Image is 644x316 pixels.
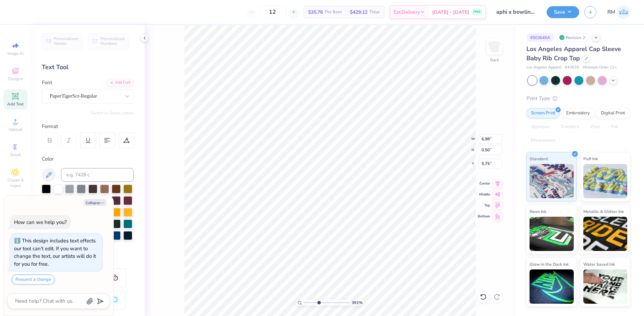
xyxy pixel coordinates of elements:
label: Font [42,79,52,87]
a: RM [607,5,630,19]
div: This design includes text effects our tool can't edit. If you want to change the text, our artist... [14,237,96,267]
div: Transfers [556,122,583,132]
button: Collapse [84,199,107,206]
img: Neon Ink [530,217,574,251]
span: $429.12 [350,9,367,16]
div: # 503645A [526,33,554,42]
span: Clipart & logos [3,177,27,188]
div: Text Tool [42,63,134,72]
span: Designs [8,76,23,81]
span: $35.76 [308,9,323,16]
img: Standard [530,164,574,198]
span: Middle [478,192,490,197]
span: Upload [9,127,22,132]
span: Los Angeles Apparel [526,65,561,71]
button: Switch to Greek Letters [91,110,134,116]
div: Embroidery [562,108,594,118]
img: Water based Ink [583,269,628,304]
button: Request a change [12,275,55,285]
button: Save [547,6,579,18]
span: RM [607,8,615,16]
span: Personalized Names [54,36,78,46]
div: Vinyl [585,122,605,132]
img: Glow in the Dark Ink [530,269,574,304]
img: Back [488,40,501,53]
span: [DATE] - [DATE] [432,9,469,16]
span: Neon Ink [530,208,546,215]
div: Revision 2 [557,33,589,42]
input: – – [259,6,286,18]
div: Color [42,155,134,163]
div: Rhinestones [526,136,560,146]
span: Bottom [478,214,490,219]
span: Minimum Order: 12 + [583,65,617,71]
span: Greek [10,152,21,157]
input: e.g. 7428 c [61,168,134,182]
span: Center [478,181,490,186]
div: Digital Print [596,108,630,118]
span: Los Angeles Apparel Cap Sleeve Baby Rib Crop Top [526,45,621,62]
div: Format [42,123,134,130]
span: Water based Ink [583,261,615,268]
span: Personalized Numbers [100,36,125,46]
input: Untitled Design [491,5,542,19]
div: Back [490,57,499,63]
span: FREE [473,10,481,14]
span: Per Item [325,9,342,16]
span: Image AI [8,51,24,56]
div: Foil [607,122,623,132]
span: Est. Delivery [394,9,420,16]
img: Puff Ink [583,164,628,198]
span: Standard [530,155,548,162]
span: Top [478,203,490,208]
div: Print Type [526,94,630,102]
img: Roberta Manuel [617,5,630,19]
span: Puff Ink [583,155,598,162]
span: 391 % [352,300,363,306]
span: Metallic & Glitter Ink [583,208,624,215]
div: Applique [526,122,554,132]
img: Metallic & Glitter Ink [583,217,628,251]
span: # 43035 [565,65,579,71]
div: Add Font [107,79,134,87]
span: Add Text [7,101,24,107]
div: How can we help you? [14,219,67,226]
div: Screen Print [526,108,560,118]
span: Glow in the Dark Ink [530,261,569,268]
span: Total [369,9,380,16]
